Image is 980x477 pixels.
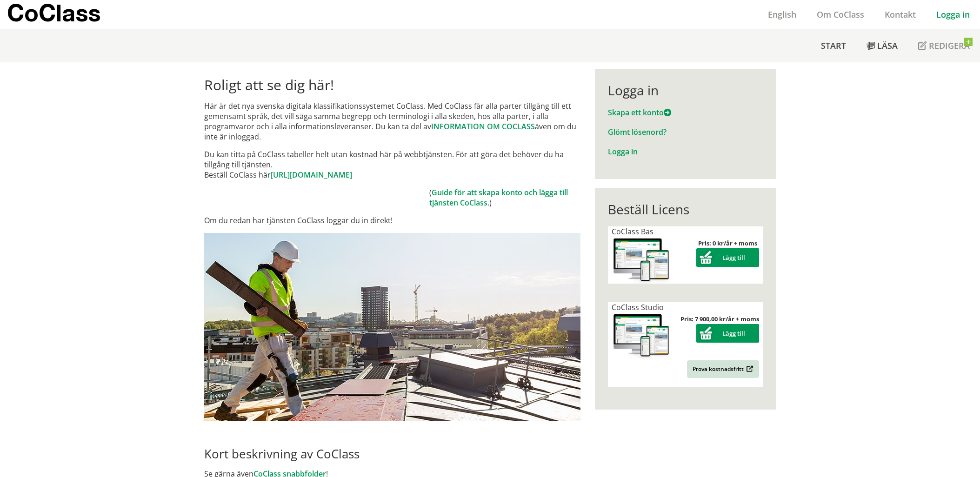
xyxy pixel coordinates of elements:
[877,40,898,51] span: Läsa
[204,149,580,180] p: Du kan titta på CoClass tabeller helt utan kostnad här på webbtjänsten. För att göra det behöver ...
[698,239,757,247] strong: Pris: 0 kr/år + moms
[608,107,671,118] a: Skapa ett konto
[745,365,753,372] img: Outbound.png
[612,302,664,312] span: CoClass Studio
[612,226,653,237] span: CoClass Bas
[807,9,874,20] a: Om CoClass
[271,170,352,180] a: [URL][DOMAIN_NAME]
[204,101,580,142] p: Här är det nya svenska digitala klassifikationssystemet CoClass. Med CoClass får alla parter till...
[811,29,856,62] a: Start
[608,82,763,98] div: Logga in
[204,77,580,93] h1: Roligt att se dig här!
[680,315,759,323] strong: Pris: 7 900,00 kr/år + moms
[874,9,926,20] a: Kontakt
[696,253,759,262] a: Lägg till
[758,9,807,20] a: English
[612,237,671,284] img: coclass-license.jpg
[204,233,580,421] img: login.jpg
[608,146,638,157] a: Logga in
[856,29,908,62] a: Läsa
[696,248,759,267] button: Lägg till
[204,215,580,225] p: Om du redan har tjänsten CoClass loggar du in direkt!
[612,312,671,359] img: coclass-license.jpg
[431,121,535,132] a: INFORMATION OM COCLASS
[696,324,759,343] button: Lägg till
[608,127,667,137] a: Glömt lösenord?
[429,187,580,208] td: ( .)
[608,201,763,217] div: Beställ Licens
[821,40,846,51] span: Start
[204,446,580,461] h2: Kort beskrivning av CoClass
[7,7,100,18] p: CoClass
[696,329,759,338] a: Lägg till
[926,9,980,20] a: Logga in
[429,187,568,208] a: Guide för att skapa konto och lägga till tjänsten CoClass
[687,360,759,378] a: Prova kostnadsfritt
